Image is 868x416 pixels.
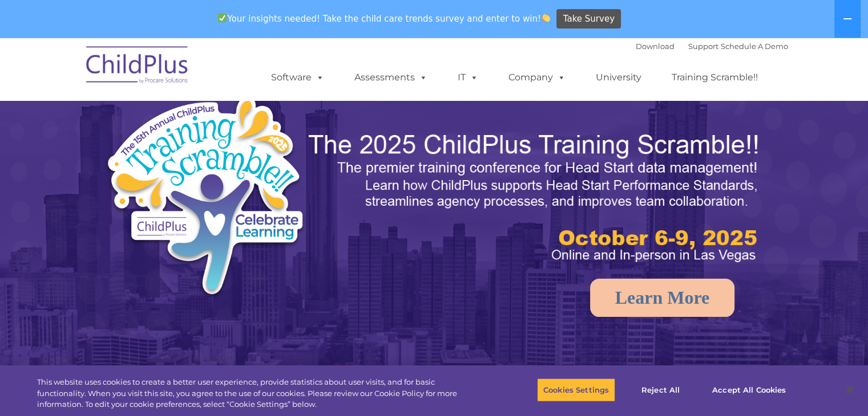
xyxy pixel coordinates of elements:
[542,14,550,22] img: 👏
[563,9,615,29] span: Take Survey
[497,66,577,89] a: Company
[556,9,621,29] a: Take Survey
[660,66,769,89] a: Training Scramble!!
[446,66,490,89] a: IT
[636,42,788,51] font: |
[343,66,439,89] a: Assessments
[80,38,195,95] img: ChildPlus by Procare Solutions
[706,378,792,402] button: Accept All Cookies
[537,378,615,402] button: Cookies Settings
[218,14,227,22] img: ✅
[721,42,788,51] a: Schedule A Demo
[260,66,336,89] a: Software
[688,42,718,51] a: Support
[837,377,862,402] button: Close
[584,66,653,89] a: University
[590,279,735,317] a: Learn More
[37,377,478,410] div: This website uses cookies to create a better user experience, provide statistics about user visit...
[636,42,675,51] a: Download
[625,378,696,402] button: Reject All
[213,7,555,30] span: Your insights needed! Take the child care trends survey and enter to win!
